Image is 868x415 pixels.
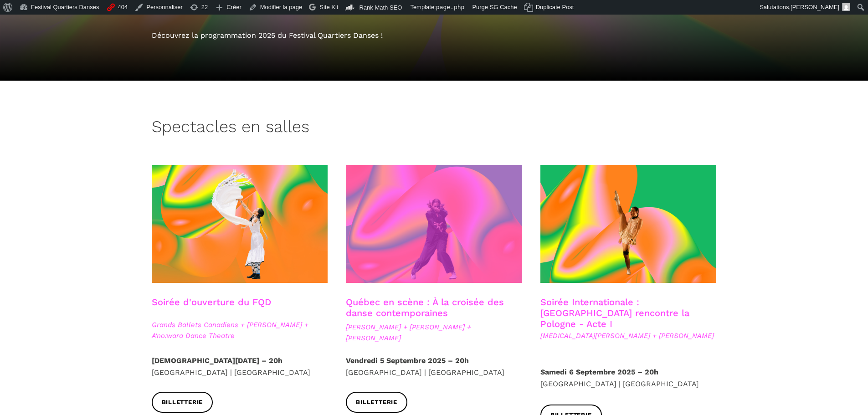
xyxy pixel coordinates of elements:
span: Grands Ballets Canadiens + [PERSON_NAME] + A'no:wara Dance Theatre [152,319,328,341]
p: [GEOGRAPHIC_DATA] | [GEOGRAPHIC_DATA] [540,366,717,389]
h3: Spectacles en salles [152,117,309,140]
span: [PERSON_NAME] [791,4,839,10]
strong: [DEMOGRAPHIC_DATA][DATE] – 20h [152,356,282,365]
a: Soirée Internationale : [GEOGRAPHIC_DATA] rencontre la Pologne - Acte I [540,297,689,329]
a: Billetterie [152,392,213,412]
span: [PERSON_NAME] + [PERSON_NAME] + [PERSON_NAME] [346,322,522,343]
strong: Samedi 6 Septembre 2025 – 20h [540,368,658,376]
span: page.php [436,4,465,10]
strong: Vendredi 5 Septembre 2025 – 20h [346,356,469,365]
p: [GEOGRAPHIC_DATA] | [GEOGRAPHIC_DATA] [346,355,522,378]
span: Rank Math SEO [359,4,402,11]
p: [GEOGRAPHIC_DATA] | [GEOGRAPHIC_DATA] [152,355,328,378]
a: Soirée d'ouverture du FQD [152,297,271,307]
span: Billetterie [356,398,397,407]
a: Québec en scène : À la croisée des danse contemporaines [346,297,504,318]
span: Billetterie [162,398,203,407]
a: Billetterie [346,392,407,412]
div: Découvrez la programmation 2025 du Festival Quartiers Danses ! [152,30,717,41]
span: [MEDICAL_DATA][PERSON_NAME] + [PERSON_NAME] [540,330,717,341]
span: Site Kit [319,4,338,10]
